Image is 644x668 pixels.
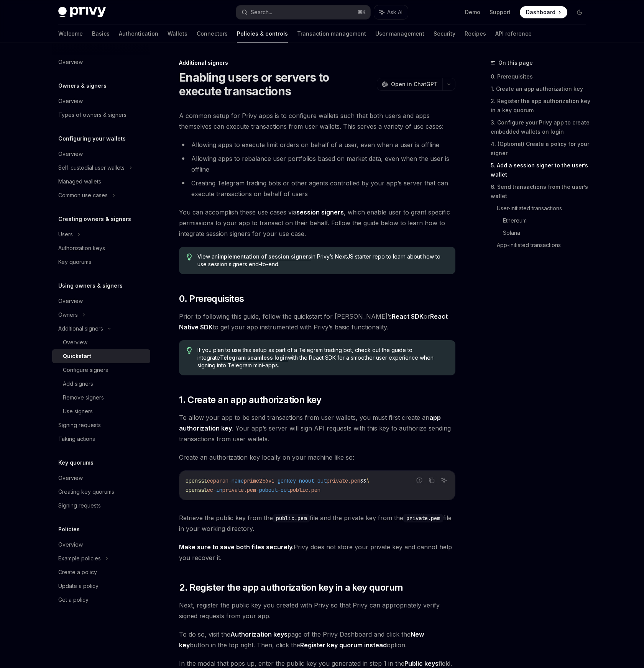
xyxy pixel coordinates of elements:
a: Overview [52,94,150,108]
span: -genkey [274,477,296,484]
a: Overview [52,55,150,69]
span: On this page [498,58,533,67]
span: 1. Create an app authorization key [179,394,322,406]
a: Update a policy [52,579,150,593]
h5: Owners & signers [58,81,107,90]
a: Support [490,8,511,16]
a: User-initiated transactions [497,202,592,214]
strong: Public keys [404,660,439,667]
div: Overview [58,296,83,306]
span: && [360,477,366,484]
a: App-initiated transactions [497,239,592,251]
a: Basics [92,25,110,43]
a: Remove signers [52,391,150,404]
span: Retrieve the public key from the file and the private key from the file in your working directory. [179,512,455,534]
div: Users [58,230,73,239]
h5: Configuring your wallets [58,134,126,143]
div: Example policies [58,554,101,563]
a: Transaction management [297,25,366,43]
span: To allow your app to be send transactions from user wallets, you must first create an . Your app’... [179,412,455,444]
div: Signing requests [58,501,101,510]
span: View an in Privy’s NextJS starter repo to learn about how to use session signers end-to-end. [197,253,448,268]
div: Taking actions [58,434,95,444]
span: If you plan to use this setup as part of a Telegram trading bot, check out the guide to integrate... [197,346,448,369]
a: Types of owners & signers [52,108,150,122]
div: Additional signers [58,324,103,333]
div: Overview [58,540,83,549]
strong: Make sure to save both files securely. [179,543,294,551]
button: Report incorrect code [414,475,424,485]
a: 6. Send transactions from the user’s wallet [491,181,592,202]
div: Use signers [63,407,93,416]
span: Open in ChatGPT [391,80,438,88]
a: Overview [52,471,150,485]
a: Get a policy [52,593,150,607]
a: session signers [296,208,344,216]
li: Allowing apps to execute limit orders on behalf of a user, even when a user is offline [179,139,455,150]
a: Connectors [197,25,228,43]
a: 5. Add a session signer to the user’s wallet [491,159,592,181]
a: Authentication [119,25,158,43]
img: dark logo [58,7,106,18]
a: Policies & controls [237,25,288,43]
h1: Enabling users or servers to execute transactions [179,70,374,98]
a: Overview [52,294,150,308]
a: Recipes [465,25,486,43]
code: public.pem [273,514,310,522]
span: prime256v1 [244,477,274,484]
span: -name [228,477,244,484]
span: Create an authorization key locally on your machine like so: [179,452,455,463]
div: Managed wallets [58,177,101,186]
a: Overview [52,336,150,349]
a: Managed wallets [52,175,150,188]
div: Update a policy [58,581,99,591]
div: Overview [58,97,83,106]
a: Authorization keys [230,630,287,639]
a: User management [375,25,424,43]
a: 3. Configure your Privy app to create embedded wallets on login [491,116,592,138]
h5: Policies [58,525,80,534]
span: \ [366,477,370,484]
a: 1. Create an app authorization key [491,83,592,95]
span: -out [314,477,327,484]
span: ec [207,486,213,493]
button: Open in ChatGPT [377,78,442,91]
a: Demo [465,8,480,16]
span: A common setup for Privy apps is to configure wallets such that both users and apps themselves ca... [179,110,455,132]
span: Ask AI [387,8,402,16]
a: Add signers [52,377,150,391]
div: Remove signers [63,393,104,402]
a: API reference [495,25,532,43]
a: Quickstart [52,349,150,363]
span: ⌘ K [358,9,366,15]
span: 0. Prerequisites [179,293,244,305]
a: Solana [503,227,592,239]
div: Common use cases [58,191,108,200]
span: To do so, visit the page of the Privy Dashboard and click the button in the top right. Then, clic... [179,629,455,650]
a: Signing requests [52,499,150,512]
svg: Tip [187,254,192,260]
button: Ask AI [439,475,449,485]
li: Creating Telegram trading bots or other agents controlled by your app’s server that can execute t... [179,178,455,199]
div: Search... [251,8,272,17]
a: Authorization keys [52,241,150,255]
span: Dashboard [526,8,555,16]
button: Copy the contents from the code block [427,475,437,485]
a: Signing requests [52,418,150,432]
span: 2. Register the app authorization key in a key quorum [179,581,403,594]
a: implementation of session signers [218,253,311,260]
button: Ask AI [374,5,408,19]
span: Next, register the public key you created with Privy so that Privy can appropriately verify signe... [179,600,455,621]
strong: Authorization keys [230,630,287,638]
a: Ethereum [503,214,592,227]
div: Overview [58,57,83,67]
a: Overview [52,147,150,161]
a: Telegram seamless login [220,354,288,361]
svg: Tip [187,347,192,354]
span: private.pem [327,477,360,484]
div: Owners [58,310,78,319]
code: private.pem [403,514,443,522]
a: Overview [52,538,150,552]
span: -pubout [256,486,278,493]
div: Get a policy [58,595,89,604]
